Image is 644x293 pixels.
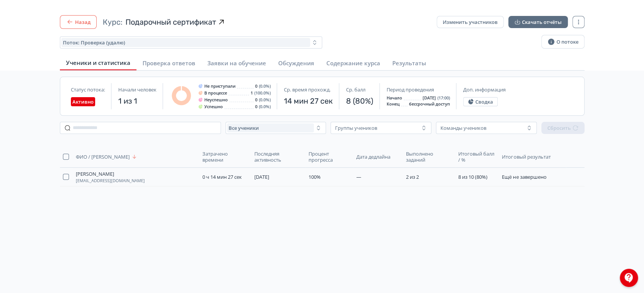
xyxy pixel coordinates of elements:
[204,104,223,109] span: Успешно
[72,99,94,105] span: Активно
[118,96,157,106] span: 1 из 1
[251,91,253,95] span: 1
[387,96,402,100] span: Начало
[254,173,269,180] span: [DATE]
[60,36,322,49] button: Поток: Проверка (удалю)
[309,151,348,163] span: Процент прогресса
[226,122,326,134] button: Все ученики
[440,125,486,131] div: Команды учеников
[437,16,504,28] button: Изменить участников
[202,173,242,180] span: 0 ч 14 мин 27 сек
[204,91,227,95] span: В процессе
[207,59,266,67] span: Заявки на обучение
[387,102,400,106] span: Конец
[356,152,392,161] button: Дата дедлайна
[103,17,122,27] span: Курс:
[255,84,257,88] span: 0
[437,96,450,100] span: (17:00)
[118,87,157,93] span: Начали человек
[423,96,436,100] span: [DATE]
[541,35,584,49] button: О потоке
[502,173,546,180] span: Ещё не завершено
[463,97,498,106] button: Сводка
[254,151,301,163] span: Последняя активность
[254,91,271,95] span: (100.0%)
[346,87,365,93] span: Ср. балл
[76,154,130,160] span: ФИО / [PERSON_NAME]
[76,152,139,161] button: ФИО / [PERSON_NAME]
[541,122,584,134] button: Сбросить
[76,178,145,183] span: [EMAIL_ADDRESS][DOMAIN_NAME]
[66,59,130,66] span: Ученики и статистика
[125,17,216,27] span: Подарочный сертификат
[143,59,195,67] span: Проверка ответов
[76,171,114,177] span: [PERSON_NAME]
[406,151,451,163] span: Выполнено заданий
[387,87,434,93] span: Период проведения
[409,102,450,106] span: бессрочный доступ
[284,96,333,106] span: 14 мин 27 сек
[255,104,257,109] span: 0
[204,98,228,102] span: Неуспешно
[406,149,452,164] button: Выполнено заданий
[502,154,557,160] span: Итоговый результат
[76,171,145,183] button: [PERSON_NAME][EMAIL_ADDRESS][DOMAIN_NAME]
[278,59,314,67] span: Обсуждения
[335,125,377,131] div: Группы учеников
[259,104,271,109] span: (0.0%)
[259,84,271,88] span: (0.0%)
[458,151,494,163] span: Итоговый балл / %
[356,173,361,180] span: —
[392,59,426,67] span: Результаты
[406,173,419,180] span: 2 из 2
[331,122,431,134] button: Группы учеников
[202,151,247,163] span: Затрачено времени
[346,96,373,106] span: 8 (80%)
[326,59,380,67] span: Содержание курса
[436,122,537,134] button: Команды учеников
[60,15,97,29] button: Назад
[309,173,321,180] span: 100%
[356,154,390,160] span: Дата дедлайна
[259,98,271,102] span: (0.0%)
[284,87,331,93] span: Ср. время прохожд.
[204,84,235,88] span: Не приступали
[463,87,506,93] span: Доп. информация
[508,16,568,28] button: Скачать отчёты
[63,39,125,46] span: Поток: Проверка (удалю)
[458,149,496,164] button: Итоговый балл / %
[255,98,257,102] span: 0
[475,99,493,105] span: Сводка
[202,149,248,164] button: Затрачено времени
[254,149,302,164] button: Последняя активность
[229,125,259,131] span: Все ученики
[309,149,350,164] button: Процент прогресса
[458,173,487,180] span: 8 из 10 (80%)
[71,87,105,93] span: Статус потока:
